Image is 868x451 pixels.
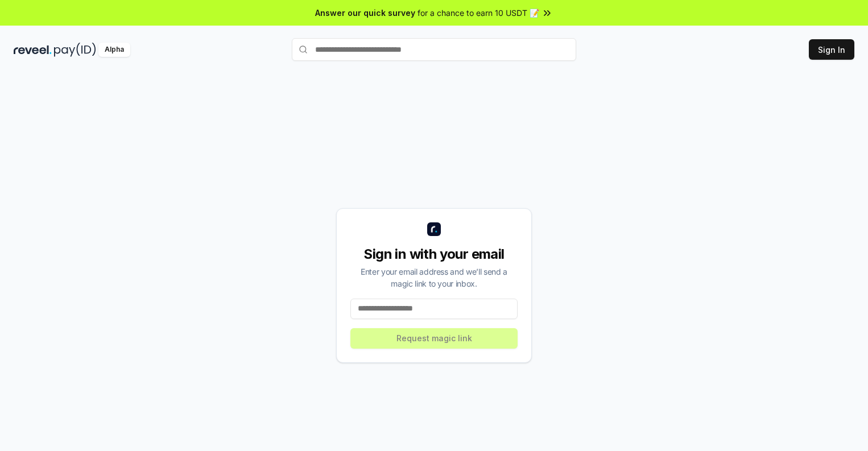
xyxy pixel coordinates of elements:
[418,7,539,19] span: for a chance to earn 10 USDT 📝
[14,43,52,57] img: reveel_dark
[54,43,96,57] img: pay_id
[98,43,130,57] div: Alpha
[315,7,415,19] span: Answer our quick survey
[809,39,854,60] button: Sign In
[427,222,441,236] img: logo_small
[350,266,518,289] div: Enter your email address and we’ll send a magic link to your inbox.
[350,245,518,263] div: Sign in with your email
